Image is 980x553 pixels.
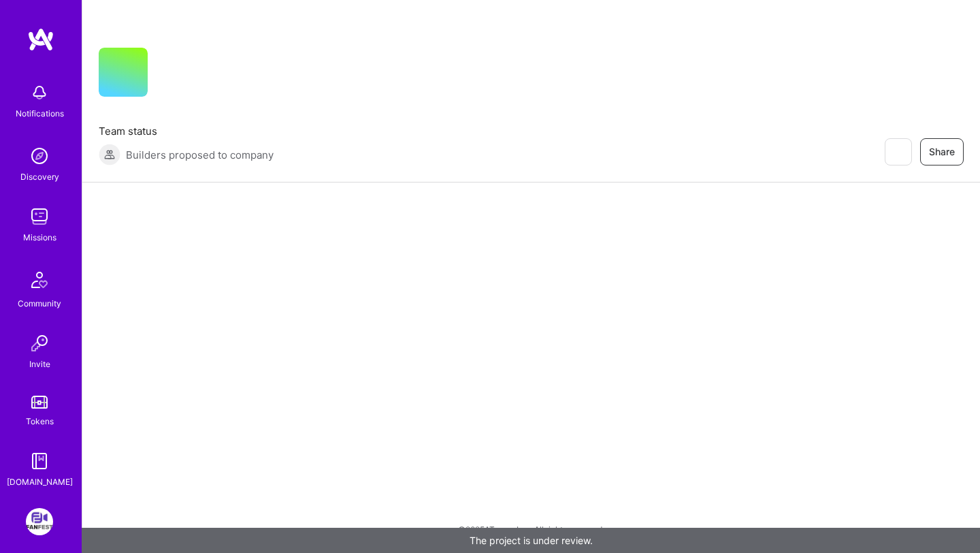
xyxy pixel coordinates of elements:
[126,148,274,162] span: Builders proposed to company
[99,124,274,138] span: Team status
[26,447,53,475] img: guide book
[20,170,59,184] div: Discovery
[22,508,56,535] a: FanFest: Media Engagement Platform
[99,144,120,165] img: Builders proposed to company
[29,357,50,371] div: Invite
[23,264,56,296] img: Community
[26,203,53,230] img: teamwork
[31,396,48,409] img: tokens
[929,145,955,159] span: Share
[26,508,53,535] img: FanFest: Media Engagement Platform
[23,230,56,244] div: Missions
[26,414,54,428] div: Tokens
[26,330,53,357] img: Invite
[27,27,54,52] img: logo
[26,79,53,106] img: bell
[82,528,980,553] div: The project is under review.
[164,69,175,80] i: icon CompanyGray
[16,106,64,121] div: Notifications
[18,296,61,311] div: Community
[892,146,903,157] i: icon EyeClosed
[920,138,964,165] button: Share
[7,475,73,489] div: [DOMAIN_NAME]
[26,142,53,170] img: discovery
